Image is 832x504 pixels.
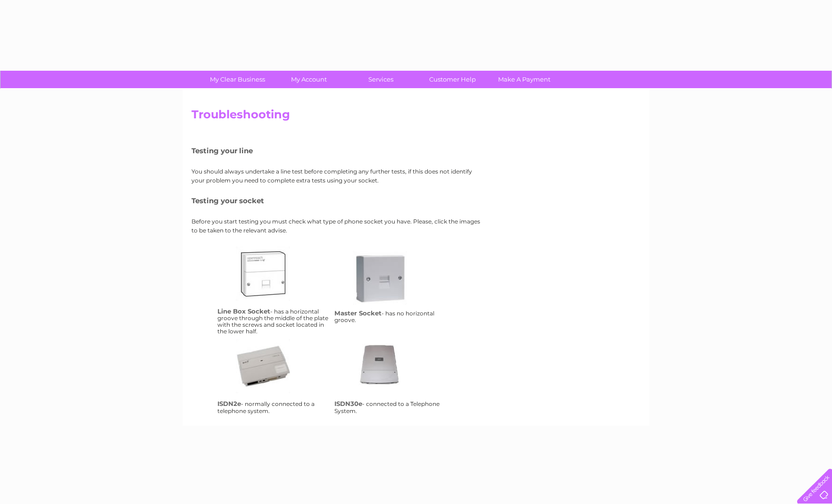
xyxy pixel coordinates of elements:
a: My Clear Business [199,71,276,88]
a: Customer Help [414,71,491,88]
h4: ISDN30e [334,400,362,407]
h4: ISDN2e [217,400,241,407]
a: Services [342,71,420,88]
td: - connected to a Telephone System. [332,337,449,416]
h5: Testing your socket [191,197,484,205]
a: isdn2e [236,339,311,414]
a: Make A Payment [485,71,563,88]
td: - normally connected to a telephone system. [215,337,332,416]
p: You should always undertake a line test before completing any further tests, if this does not ide... [191,167,484,185]
td: - has no horizontal groove. [332,244,449,337]
a: lbs [236,247,311,322]
h4: Line Box Socket [217,307,270,315]
p: Before you start testing you must check what type of phone socket you have. Please, click the ima... [191,217,484,235]
a: ms [353,251,428,326]
h5: Testing your line [191,147,484,155]
h4: Master Socket [334,309,382,317]
td: - has a horizontal groove through the middle of the plate with the screws and socket located in t... [215,244,332,337]
a: My Account [270,71,348,88]
h2: Troubleshooting [191,108,641,126]
a: isdn30e [353,339,428,414]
